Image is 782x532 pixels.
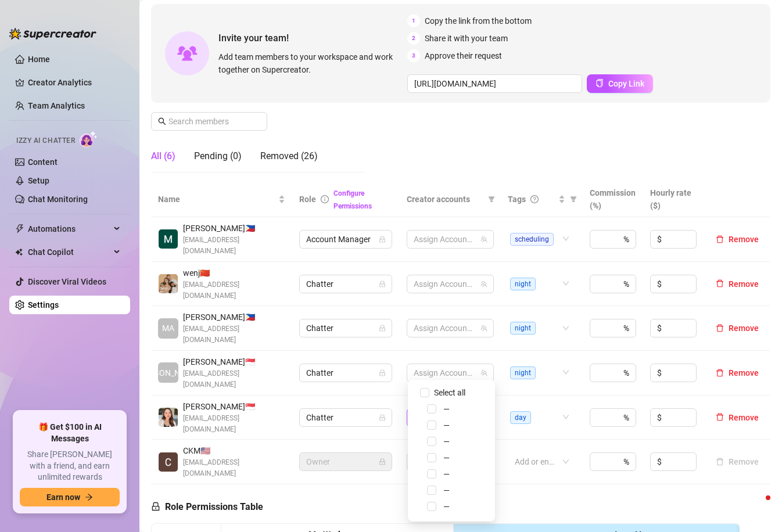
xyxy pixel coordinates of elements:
[587,74,653,93] button: Copy Link
[568,190,579,208] span: filter
[306,319,385,337] span: Chatter
[183,368,285,390] span: [EMAIL_ADDRESS][DOMAIN_NAME]
[28,277,106,286] a: Discover Viral Videos
[711,366,763,380] button: Remove
[486,190,497,208] span: filter
[407,32,420,45] span: 2
[608,79,644,88] span: Copy Link
[28,243,110,261] span: Chat Copilot
[158,117,166,125] span: search
[9,28,96,39] img: logo-BBDzfeDw.svg
[15,224,24,233] span: thunderbolt
[711,321,763,335] button: Remove
[80,131,98,148] img: AI Chatter
[407,49,420,62] span: 3
[510,366,536,379] span: night
[480,414,487,421] span: team
[729,413,759,422] span: Remove
[28,220,110,238] span: Automations
[729,368,759,378] span: Remove
[28,176,49,185] a: Setup
[162,322,174,335] span: MA
[480,325,487,332] span: team
[716,369,724,377] span: delete
[158,193,276,206] span: Name
[480,281,487,287] span: team
[407,15,420,27] span: 1
[218,51,403,76] span: Add team members to your workspace and work together on Supercreator.
[379,414,386,421] span: lock
[183,457,285,479] span: [EMAIL_ADDRESS][DOMAIN_NAME]
[151,500,263,514] h5: Role Permissions Table
[159,452,178,472] img: CKM
[425,49,502,62] span: Approve their request
[28,157,58,167] a: Content
[16,135,75,146] span: Izzy AI Chatter
[85,493,93,501] span: arrow-right
[260,149,318,163] div: Removed (26)
[194,149,242,163] div: Pending (0)
[151,182,292,217] th: Name
[711,455,763,469] button: Remove
[168,115,251,128] input: Search members
[425,32,508,45] span: Share it with your team
[716,324,724,332] span: delete
[379,281,386,287] span: lock
[480,236,487,243] span: team
[379,325,386,332] span: lock
[151,149,175,163] div: All (6)
[183,222,285,235] span: [PERSON_NAME] 🇵🇭
[407,193,483,206] span: Creator accounts
[151,502,160,511] span: lock
[46,493,80,502] span: Earn now
[183,355,285,368] span: [PERSON_NAME] 🇸🇬
[711,411,763,425] button: Remove
[306,231,385,248] span: Account Manager
[306,275,385,293] span: Chatter
[183,279,285,301] span: [EMAIL_ADDRESS][DOMAIN_NAME]
[729,235,759,244] span: Remove
[183,235,285,257] span: [EMAIL_ADDRESS][DOMAIN_NAME]
[643,182,704,217] th: Hourly rate ($)
[183,413,285,435] span: [EMAIL_ADDRESS][DOMAIN_NAME]
[183,323,285,346] span: [EMAIL_ADDRESS][DOMAIN_NAME]
[716,413,724,421] span: delete
[570,196,577,203] span: filter
[183,444,285,457] span: CKM 🇺🇸
[480,369,487,376] span: team
[306,409,385,426] span: Chatter
[15,248,23,256] img: Chat Copilot
[742,493,770,520] iframe: Intercom live chat
[306,453,385,470] span: Owner
[508,193,526,206] span: Tags
[137,366,199,379] span: [PERSON_NAME]
[183,267,285,279] span: wenj 🇨🇳
[729,323,759,333] span: Remove
[28,73,121,92] a: Creator Analytics
[716,279,724,287] span: delete
[716,235,724,243] span: delete
[183,311,285,323] span: [PERSON_NAME] 🇵🇭
[20,422,120,444] span: 🎁 Get $100 in AI Messages
[596,79,604,87] span: copy
[379,236,386,243] span: lock
[510,233,554,246] span: scheduling
[510,278,536,290] span: night
[20,488,120,506] button: Earn nowarrow-right
[379,458,386,465] span: lock
[28,195,88,204] a: Chat Monitoring
[159,408,178,427] img: Kaye Castillano
[183,400,285,413] span: [PERSON_NAME] 🇸🇬
[28,101,85,110] a: Team Analytics
[28,55,50,64] a: Home
[379,369,386,376] span: lock
[425,15,532,27] span: Copy the link from the bottom
[530,195,539,203] span: question-circle
[20,449,120,483] span: Share [PERSON_NAME] with a friend, and earn unlimited rewards
[488,196,495,203] span: filter
[218,31,407,45] span: Invite your team!
[510,411,531,424] span: day
[711,277,763,291] button: Remove
[333,189,372,210] a: Configure Permissions
[159,274,178,293] img: wenj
